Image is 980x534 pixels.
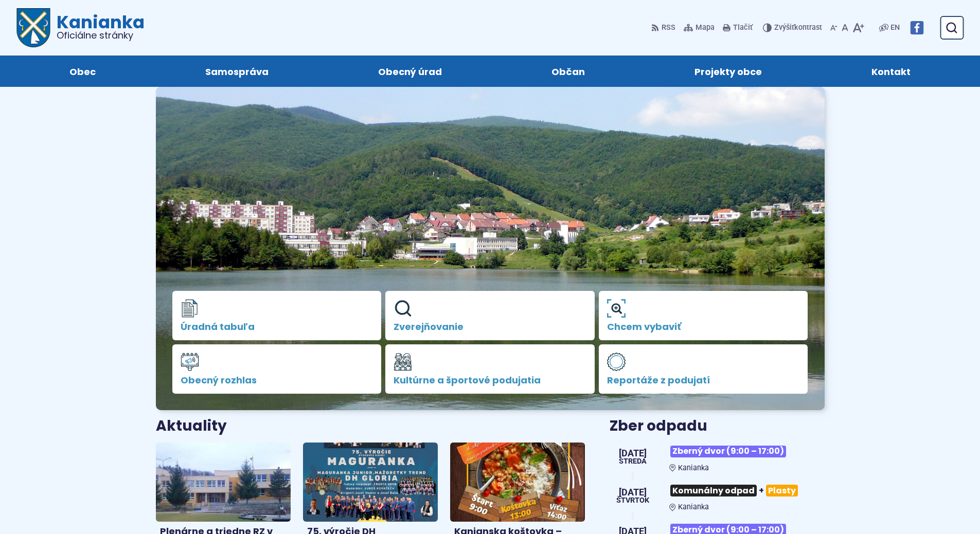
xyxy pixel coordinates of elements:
img: Prejsť na Facebook stránku [910,21,923,34]
span: Obec [69,56,96,87]
a: Komunálny odpad+Plasty Kanianka [DATE] štvrtok [610,481,824,511]
h3: + [669,481,824,501]
span: EN [890,22,900,34]
a: Obec [25,56,140,87]
span: RSS [662,22,675,34]
span: Obecný úrad [378,56,442,87]
a: Občan [507,56,630,87]
a: Mapa [682,17,717,39]
span: Zvýšiť [774,23,794,32]
button: Tlačiť [721,17,755,39]
a: Samospráva [161,56,313,87]
a: Zverejňovanie [385,291,595,340]
span: Občan [551,56,585,87]
a: Logo Kanianka, prejsť na domovskú stránku. [16,8,145,47]
a: Kultúrne a športové podujatia [385,344,595,394]
span: Mapa [696,22,715,34]
span: Obecný rozhlas [181,375,373,385]
a: Kontakt [827,56,955,87]
a: Zberný dvor (9:00 – 17:00) Kanianka [DATE] streda [610,441,824,472]
a: RSS [651,17,678,39]
span: streda [619,458,647,465]
span: Kontakt [871,56,911,87]
button: Nastaviť pôvodnú veľkosť písma [840,17,850,39]
span: kontrast [774,24,822,32]
span: [DATE] [619,449,647,458]
span: Zberný dvor (9:00 – 17:00) [670,446,786,457]
span: Reportáže z podujatí [607,375,800,385]
span: Tlačiť [733,24,753,32]
span: Kanianka [678,464,709,472]
img: Prejsť na domovskú stránku [16,8,50,47]
a: Obecný úrad [333,56,486,87]
a: EN [888,22,902,34]
span: Komunálny odpad [670,485,757,496]
button: Zvýšiťkontrast [763,17,824,39]
span: Úradná tabuľa [181,322,373,332]
span: Projekty obce [694,56,762,87]
h3: Aktuality [156,418,227,434]
span: Chcem vybaviť [607,322,800,332]
a: Obecný rozhlas [172,344,382,394]
a: Úradná tabuľa [172,291,382,340]
button: Zväčšiť veľkosť písma [850,17,866,39]
h1: Kanianka [50,13,145,40]
h3: Zber odpadu [610,418,824,434]
span: Kultúrne a športové podujatia [394,375,586,385]
a: Chcem vybaviť [599,291,808,340]
span: Oficiálne stránky [57,31,145,40]
span: štvrtok [616,497,649,504]
span: Samospráva [205,56,269,87]
span: Plasty [766,485,798,496]
a: Reportáže z podujatí [599,344,808,394]
span: [DATE] [616,488,649,497]
span: Kanianka [678,503,709,511]
a: Projekty obce [650,56,807,87]
button: Zmenšiť veľkosť písma [828,17,840,39]
span: Zverejňovanie [394,322,586,332]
